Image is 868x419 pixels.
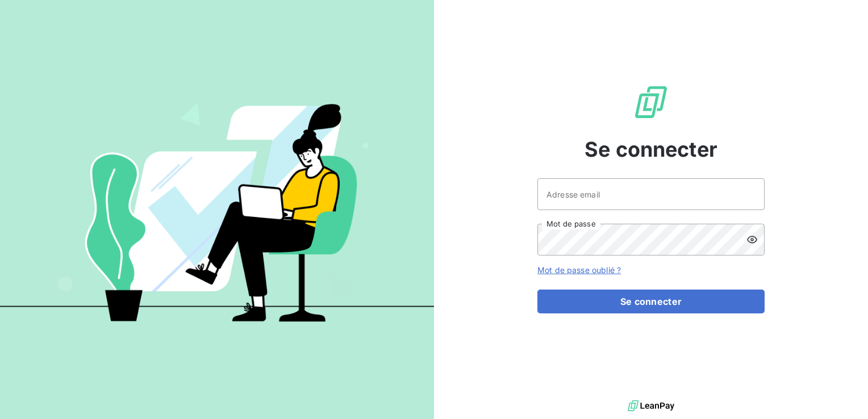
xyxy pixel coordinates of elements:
[537,290,765,313] button: Se connecter
[633,84,669,120] img: Logo LeanPay
[628,397,674,414] img: logo
[585,134,717,165] span: Se connecter
[537,265,621,275] a: Mot de passe oublié ?
[537,178,765,210] input: placeholder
